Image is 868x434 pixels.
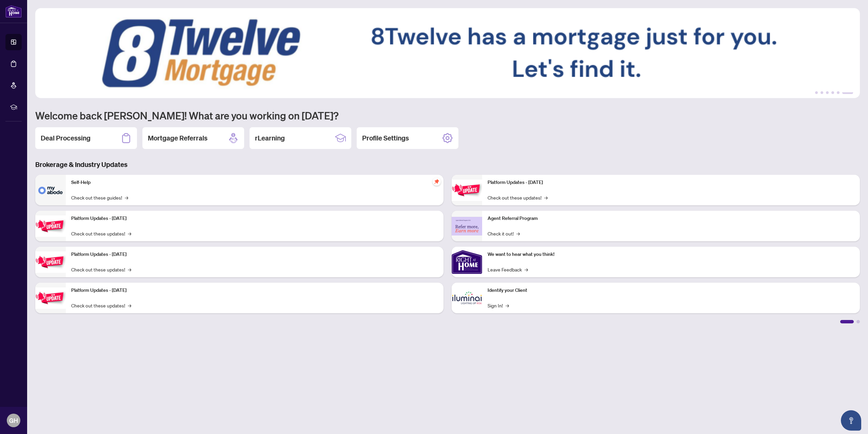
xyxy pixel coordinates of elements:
img: Platform Updates - June 23, 2025 [452,180,482,201]
a: Check out these guides!→ [71,194,128,201]
button: 2 [821,91,823,94]
button: 6 [842,91,853,94]
h2: Deal Processing [41,133,91,143]
button: 5 [837,91,840,94]
img: We want to hear what you think! [452,247,482,277]
p: Agent Referral Program [488,215,854,222]
button: 4 [831,91,834,94]
a: Check out these updates!→ [71,266,131,273]
span: → [506,302,509,309]
img: logo [5,5,22,18]
img: Self-Help [35,175,66,205]
p: We want to hear what you think! [488,251,854,258]
a: Leave Feedback→ [488,266,528,273]
img: Platform Updates - July 8, 2025 [35,287,66,309]
a: Check it out!→ [488,230,520,237]
p: Platform Updates - [DATE] [71,215,438,222]
span: pushpin [433,177,441,186]
img: Slide 5 [35,8,860,98]
p: Platform Updates - [DATE] [71,251,438,258]
a: Sign In!→ [488,302,509,309]
h3: Brokerage & Industry Updates [35,160,860,169]
button: Open asap [841,410,861,431]
span: → [128,266,131,273]
h2: rLearning [255,133,285,143]
h1: Welcome back [PERSON_NAME]! What are you working on [DATE]? [35,109,860,122]
button: 1 [815,91,818,94]
img: Identify your Client [452,283,482,313]
p: Self-Help [71,179,438,186]
a: Check out these updates!→ [71,302,131,309]
span: → [128,302,131,309]
span: → [128,230,131,237]
a: Check out these updates!→ [71,230,131,237]
span: → [544,194,548,201]
a: Check out these updates!→ [488,194,548,201]
img: Platform Updates - July 21, 2025 [35,251,66,273]
img: Platform Updates - September 16, 2025 [35,215,66,237]
p: Platform Updates - [DATE] [488,179,854,186]
img: Agent Referral Program [452,217,482,235]
p: Identify your Client [488,287,854,294]
h2: Mortgage Referrals [148,133,208,143]
span: → [525,266,528,273]
span: → [125,194,128,201]
p: Platform Updates - [DATE] [71,287,438,294]
span: → [516,230,520,237]
span: GH [9,416,18,425]
button: 3 [826,91,829,94]
h2: Profile Settings [362,133,409,143]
